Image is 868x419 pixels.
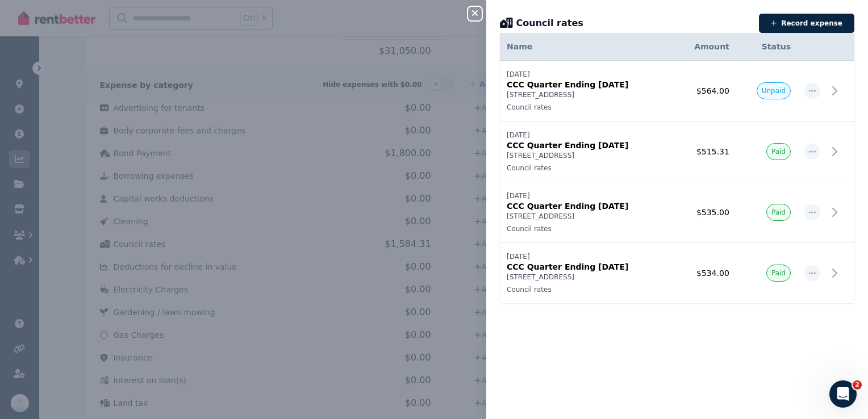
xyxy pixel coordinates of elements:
p: [STREET_ADDRESS] [507,151,667,160]
button: Emoji picker [18,332,27,341]
img: Profile image for Jodie [34,115,45,126]
button: Upload attachment [54,332,63,341]
div: joined the conversation [49,115,194,125]
td: $534.00 [674,243,736,304]
b: [PERSON_NAME] [49,116,112,124]
div: Was that helpful? [18,86,87,97]
td: $515.31 [674,121,736,182]
p: Council rates [507,103,667,112]
p: [DATE] [507,70,667,79]
td: $564.00 [674,61,736,121]
p: [DATE] [507,252,667,261]
h1: The RentBetter Team [55,6,150,14]
span: Paid [771,269,786,278]
th: Amount [674,33,736,61]
div: Rate your conversation [21,301,156,315]
div: Hi [PERSON_NAME], thanks for your message. [PERSON_NAME] here just jumping in. For the rental pay... [18,146,177,257]
th: Status [736,33,798,61]
div: The RentBetter Team says… [9,290,218,370]
div: Jodie says… [9,139,218,290]
p: [STREET_ADDRESS] [507,273,667,282]
button: Record expense [759,14,854,33]
td: $535.00 [674,182,736,243]
span: 2 [853,380,862,389]
span: Paid [771,208,786,217]
button: Home [178,5,199,26]
iframe: Intercom live chat [829,380,857,408]
p: [DATE] [507,191,667,200]
span: Paid [771,147,786,156]
p: Council rates [507,224,667,233]
p: [STREET_ADDRESS] [507,90,667,99]
span: Unpaid [762,86,786,95]
p: The team can also help [55,14,141,26]
img: Profile image for The RentBetter Team [32,6,51,24]
p: CCC Quarter Ending [DATE] [507,200,667,212]
button: Start recording [72,332,81,341]
button: Send a message… [195,328,213,346]
div: Close [199,5,220,25]
div: I'd recommend trying to enter a more recent date that the system accepts, or you may need to cont... [18,15,209,71]
div: Was that helpful? [9,79,97,104]
button: Gif picker [36,332,45,341]
div: We hope this helps. [18,263,177,274]
p: CCC Quarter Ending [DATE] [507,140,667,151]
p: CCC Quarter Ending [DATE] [507,261,667,273]
p: CCC Quarter Ending [DATE] [507,79,667,90]
div: Jodie says… [9,113,218,139]
div: The RentBetter Team says… [9,79,218,113]
th: Name [500,33,674,61]
button: go back [7,5,29,26]
p: Council rates [507,164,667,173]
p: [STREET_ADDRESS] [507,212,667,221]
textarea: Message… [10,308,218,328]
div: Hi [PERSON_NAME], thanks for your message. [PERSON_NAME] here just jumping in. For the rental pay... [9,139,186,281]
span: Council rates [516,16,583,30]
p: Council rates [507,285,667,294]
p: [DATE] [507,131,667,140]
